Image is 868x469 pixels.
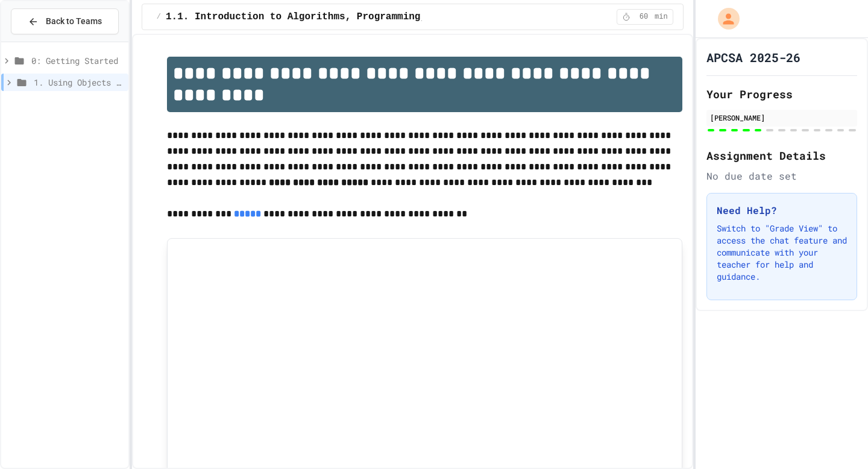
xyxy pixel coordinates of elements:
[166,10,508,24] span: 1.1. Introduction to Algorithms, Programming, and Compilers
[46,15,102,28] span: Back to Teams
[11,8,119,34] button: Back to Teams
[710,112,854,123] div: [PERSON_NAME]
[655,12,668,22] span: min
[706,169,857,183] div: No due date set
[34,76,124,89] span: 1. Using Objects and Methods
[705,5,743,33] div: My Account
[706,86,857,102] h2: Your Progress
[706,147,857,164] h2: Assignment Details
[634,12,653,22] span: 60
[717,203,847,218] h3: Need Help?
[817,421,856,457] iframe: chat widget
[717,222,847,283] p: Switch to "Grade View" to access the chat feature and communicate with your teacher for help and ...
[31,54,124,67] span: 0: Getting Started
[157,12,161,22] span: /
[706,49,800,66] h1: APCSA 2025-26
